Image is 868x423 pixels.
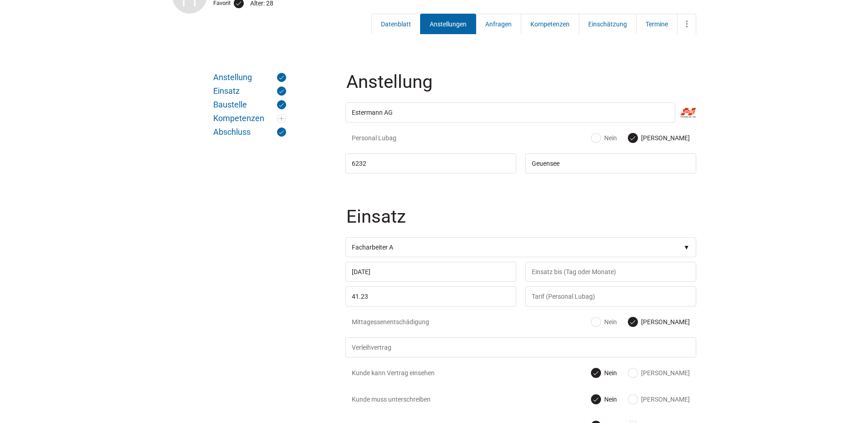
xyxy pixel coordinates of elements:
a: Abschluss [213,127,286,137]
label: Nein [591,133,617,143]
a: Einsatz [213,87,286,96]
label: [PERSON_NAME] [628,368,690,377]
span: Mittagessenentschädigung [352,317,463,326]
label: Nein [591,317,617,326]
legend: Einsatz [345,208,698,237]
a: Anstellungen [420,14,476,34]
label: [PERSON_NAME] [628,395,690,404]
a: Anfragen [476,14,521,34]
label: [PERSON_NAME] [628,133,690,143]
input: Tarif (Personal Lubag) [525,286,696,306]
label: Nein [591,395,617,404]
a: Anstellung [213,73,286,82]
input: Einsatz bis (Tag oder Monate) [525,262,696,282]
span: Personal Lubag [352,133,463,143]
legend: Anstellung [345,73,698,102]
input: Arbeitsort PLZ [345,153,516,173]
input: Verleihvertrag [345,337,696,357]
input: Firma [345,102,675,122]
span: Kunde muss unterschreiben [352,395,463,404]
a: Kompetenzen [521,14,579,34]
a: Datenblatt [371,14,421,34]
a: Baustelle [213,100,286,109]
a: Termine [636,14,678,34]
a: Einschätzung [579,14,637,34]
label: [PERSON_NAME] [628,317,690,326]
a: Kompetenzen [213,114,286,123]
span: Kunde kann Vertrag einsehen [352,368,463,377]
label: Nein [591,368,617,377]
input: Einsatz von (Tag oder Jahr) [345,262,516,282]
input: Std. Lohn/Spesen [345,286,516,306]
input: Arbeitsort Ort [525,153,696,173]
